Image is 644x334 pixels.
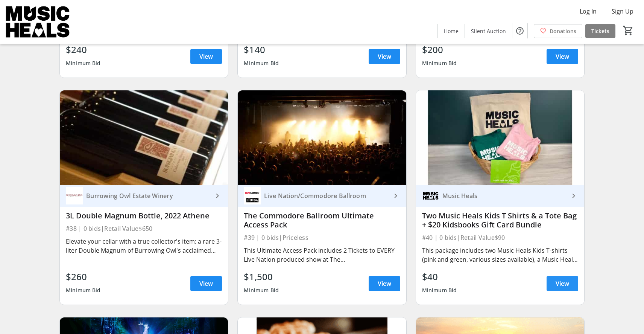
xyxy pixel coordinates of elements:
a: View [547,276,578,291]
div: #38 | 0 bids | Retail Value $650 [66,223,222,234]
span: View [556,52,569,61]
img: Live Nation/Commodore Ballroom [244,187,261,204]
div: Minimum Bid [66,56,101,70]
a: View [190,276,222,291]
img: Music Heals [422,187,439,204]
a: Music HealsMusic Heals [416,185,584,207]
div: $200 [422,43,457,56]
span: Tickets [591,27,609,35]
div: Minimum Bid [244,56,279,70]
a: View [190,49,222,64]
span: Home [444,27,459,35]
a: Tickets [585,24,615,38]
a: Donations [534,24,582,38]
div: Two Music Heals Kids T Shirts & a Tote Bag + $20 Kidsbooks Gift Card Bundle [422,211,578,229]
div: Music Heals [439,192,569,200]
div: 3L Double Magnum Bottle, 2022 Athene [66,211,222,220]
span: View [556,279,569,288]
div: $1,500 [244,270,279,284]
span: View [199,279,213,288]
img: Two Music Heals Kids T Shirts & a Tote Bag + $20 Kidsbooks Gift Card Bundle [416,90,584,185]
span: Silent Auction [471,27,506,35]
div: $240 [66,43,101,56]
span: Donations [550,27,576,35]
div: $140 [244,43,279,56]
div: $260 [66,270,101,284]
button: Log In [574,5,603,17]
div: Minimum Bid [422,284,457,297]
div: Burrowing Owl Estate Winery [83,192,213,200]
a: Live Nation/Commodore BallroomLive Nation/Commodore Ballroom [238,185,406,207]
button: Cart [621,24,635,37]
div: This package includes two Music Heals Kids T-shirts (pink and green, various sizes available), a ... [422,246,578,264]
div: #39 | 0 bids | Priceless [244,232,400,243]
div: #40 | 0 bids | Retail Value $90 [422,232,578,243]
span: View [378,52,391,61]
a: View [369,276,400,291]
div: This Ultimate Access Pack includes 2 Tickets to EVERY Live Nation produced show at The [GEOGRAPHI... [244,246,400,264]
a: Burrowing Owl Estate WineryBurrowing Owl Estate Winery [60,185,228,207]
mat-icon: keyboard_arrow_right [213,191,222,200]
mat-icon: keyboard_arrow_right [391,191,400,200]
a: View [369,49,400,64]
div: $40 [422,270,457,284]
img: 3L Double Magnum Bottle, 2022 Athene [60,90,228,185]
div: The Commodore Ballroom Ultimate Access Pack [244,211,400,229]
a: Silent Auction [465,24,512,38]
button: Sign Up [606,5,639,17]
div: Minimum Bid [66,284,101,297]
img: Burrowing Owl Estate Winery [66,187,83,204]
img: Music Heals Charitable Foundation's Logo [5,3,71,41]
div: Elevate your cellar with a true collector's item: a rare 3-liter Double Magnum of Burrowing Owl's... [66,237,222,255]
img: The Commodore Ballroom Ultimate Access Pack [238,90,406,185]
span: Sign Up [612,7,633,16]
span: Log In [580,7,597,16]
a: View [547,49,578,64]
span: View [199,52,213,61]
div: Live Nation/Commodore Ballroom [261,192,391,200]
button: Help [512,23,527,38]
div: Minimum Bid [422,56,457,70]
span: View [378,279,391,288]
a: Home [438,24,465,38]
div: Minimum Bid [244,284,279,297]
mat-icon: keyboard_arrow_right [569,191,578,200]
